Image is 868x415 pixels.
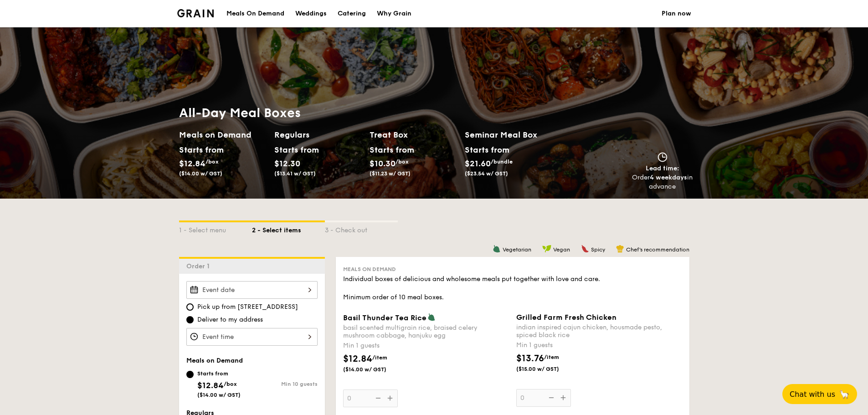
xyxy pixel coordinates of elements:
[839,389,850,400] span: 🦙
[186,303,194,311] input: Pick up from [STREET_ADDRESS]
[656,152,669,162] img: icon-clock.2db775ea.svg
[179,105,560,121] h1: All-Day Meal Boxes
[197,380,224,390] span: $12.84
[372,354,387,361] span: /item
[186,328,318,346] input: Event time
[343,275,682,302] div: Individual boxes of delicious and wholesome meals put together with love and care. Minimum order ...
[544,354,559,360] span: /item
[343,354,372,364] span: $12.84
[370,170,411,177] span: ($11.23 w/ GST)
[177,9,214,17] img: Grain
[465,170,508,177] span: ($23.54 w/ GST)
[197,302,298,312] span: Pick up from [STREET_ADDRESS]
[782,384,857,404] button: Chat with us🦙
[465,143,509,157] div: Starts from
[370,128,457,141] h2: Treat Box
[179,170,222,177] span: ($14.00 w/ GST)
[591,246,605,253] span: Spicy
[503,246,531,253] span: Vegetarian
[186,371,194,378] input: Starts from$12.84/box($14.00 w/ GST)Min 10 guests
[186,262,213,270] span: Order 1
[646,164,679,172] span: Lead time:
[516,341,682,350] div: Min 1 guests
[542,245,551,253] img: icon-vegan.f8ff3823.svg
[252,381,318,387] div: Min 10 guests
[186,316,194,323] input: Deliver to my address
[395,159,409,165] span: /box
[179,222,252,235] div: 1 - Select menu
[516,313,616,322] span: Grilled Farm Fresh Chicken
[179,159,205,169] span: $12.84
[343,341,509,350] div: Min 1 guests
[650,174,687,181] strong: 4 weekdays
[274,143,315,157] div: Starts from
[197,392,241,398] span: ($14.00 w/ GST)
[370,159,395,169] span: $10.30
[553,246,570,253] span: Vegan
[516,365,578,373] span: ($15.00 w/ GST)
[205,159,219,165] span: /box
[632,173,693,191] div: Order in advance
[491,159,513,165] span: /bundle
[179,143,220,157] div: Starts from
[516,323,682,339] div: indian inspired cajun chicken, housmade pesto, spiced black rice
[465,128,560,141] h2: Seminar Meal Box
[274,170,316,177] span: ($13.41 w/ GST)
[224,381,237,387] span: /box
[186,357,243,364] span: Meals on Demand
[465,159,491,169] span: $21.60
[343,266,396,272] span: Meals on Demand
[197,315,263,324] span: Deliver to my address
[197,370,241,377] div: Starts from
[626,246,689,253] span: Chef's recommendation
[790,390,835,399] span: Chat with us
[516,353,544,364] span: $13.76
[343,366,405,373] span: ($14.00 w/ GST)
[427,313,436,321] img: icon-vegetarian.fe4039eb.svg
[186,281,318,299] input: Event date
[274,159,300,169] span: $12.30
[493,245,501,253] img: icon-vegetarian.fe4039eb.svg
[343,324,509,339] div: basil scented multigrain rice, braised celery mushroom cabbage, hanjuku egg
[343,313,426,322] span: Basil Thunder Tea Rice
[370,143,410,157] div: Starts from
[179,128,267,141] h2: Meals on Demand
[177,9,214,17] a: Logotype
[274,128,362,141] h2: Regulars
[616,245,624,253] img: icon-chef-hat.a58ddaea.svg
[581,245,589,253] img: icon-spicy.37a8142b.svg
[325,222,398,235] div: 3 - Check out
[252,222,325,235] div: 2 - Select items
